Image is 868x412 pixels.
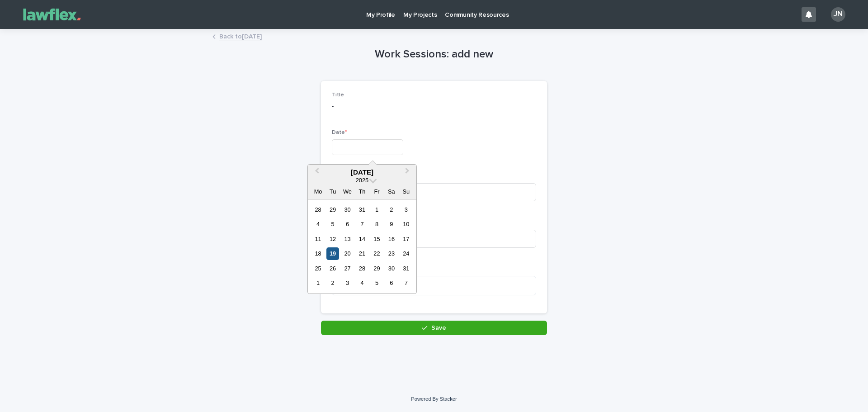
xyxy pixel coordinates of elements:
[400,277,412,289] div: Choose Sunday, 7 September 2025
[341,277,354,289] div: Choose Wednesday, 3 September 2025
[385,247,397,260] div: Choose Saturday, 23 August 2025
[341,185,354,198] div: We
[385,218,397,230] div: Choose Saturday, 9 August 2025
[309,166,323,180] button: Previous Month
[371,185,383,198] div: Fr
[321,48,547,61] h1: Work Sessions: add new
[401,166,415,180] button: Next Month
[371,277,383,289] div: Choose Friday, 5 September 2025
[411,396,457,402] a: Powered By Stacker
[326,218,339,230] div: Choose Tuesday, 5 August 2025
[385,204,397,216] div: Choose Saturday, 2 August 2025
[312,262,324,275] div: Choose Monday, 25 August 2025
[371,218,383,230] div: Choose Friday, 8 August 2025
[312,277,324,289] div: Choose Monday, 1 September 2025
[356,262,368,275] div: Choose Thursday, 28 August 2025
[312,233,324,245] div: Choose Monday, 11 August 2025
[356,277,368,289] div: Choose Thursday, 4 September 2025
[400,233,412,245] div: Choose Sunday, 17 August 2025
[332,102,536,111] p: -
[308,168,416,176] div: [DATE]
[312,185,324,198] div: Mo
[356,185,368,198] div: Th
[219,31,262,41] a: Back to[DATE]
[400,262,412,275] div: Choose Sunday, 31 August 2025
[341,262,354,275] div: Choose Wednesday, 27 August 2025
[326,204,339,216] div: Choose Tuesday, 29 July 2025
[356,218,368,230] div: Choose Thursday, 7 August 2025
[18,5,86,24] img: Gnvw4qrBSHOAfo8VMhG6
[321,321,547,335] button: Save
[326,185,339,198] div: Tu
[356,233,368,245] div: Choose Thursday, 14 August 2025
[326,247,339,260] div: Choose Tuesday, 19 August 2025
[341,218,354,230] div: Choose Wednesday, 6 August 2025
[341,233,354,245] div: Choose Wednesday, 13 August 2025
[326,277,339,289] div: Choose Tuesday, 2 September 2025
[356,204,368,216] div: Choose Thursday, 31 July 2025
[356,177,368,184] span: 2025
[400,204,412,216] div: Choose Sunday, 3 August 2025
[400,218,412,230] div: Choose Sunday, 10 August 2025
[356,247,368,260] div: Choose Thursday, 21 August 2025
[831,7,845,22] div: JN
[341,247,354,260] div: Choose Wednesday, 20 August 2025
[312,247,324,260] div: Choose Monday, 18 August 2025
[326,233,339,245] div: Choose Tuesday, 12 August 2025
[326,262,339,275] div: Choose Tuesday, 26 August 2025
[385,262,397,275] div: Choose Saturday, 30 August 2025
[385,233,397,245] div: Choose Saturday, 16 August 2025
[385,277,397,289] div: Choose Saturday, 6 September 2025
[385,185,397,198] div: Sa
[371,262,383,275] div: Choose Friday, 29 August 2025
[311,202,413,290] div: month 2025-08
[341,204,354,216] div: Choose Wednesday, 30 July 2025
[332,130,347,135] span: Date
[400,247,412,260] div: Choose Sunday, 24 August 2025
[332,92,344,98] span: Title
[400,185,412,198] div: Su
[431,325,446,331] span: Save
[312,218,324,230] div: Choose Monday, 4 August 2025
[371,233,383,245] div: Choose Friday, 15 August 2025
[371,204,383,216] div: Choose Friday, 1 August 2025
[371,247,383,260] div: Choose Friday, 22 August 2025
[312,204,324,216] div: Choose Monday, 28 July 2025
